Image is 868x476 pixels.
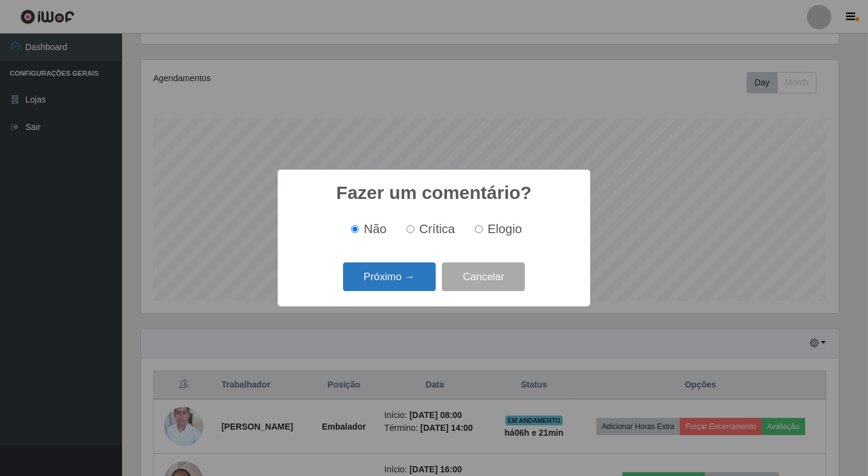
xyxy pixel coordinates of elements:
button: Cancelar [442,262,525,291]
input: Não [351,225,359,233]
h2: Fazer um comentário? [336,182,532,204]
input: Crítica [407,225,414,233]
button: Próximo → [343,262,436,291]
span: Crítica [419,222,455,236]
input: Elogio [475,225,483,233]
span: Elogio [488,222,522,236]
span: Não [364,222,386,236]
